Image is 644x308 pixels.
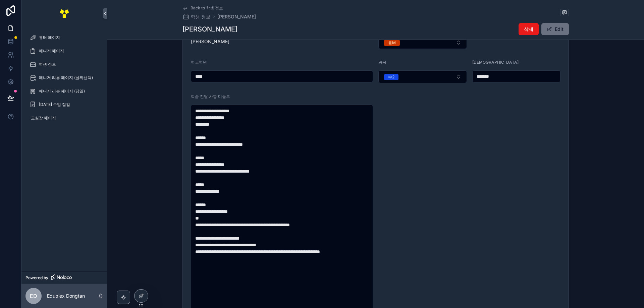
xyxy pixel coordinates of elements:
[541,23,569,35] button: Edit
[378,60,386,65] span: 과목
[25,275,48,281] span: Powered by
[25,45,103,57] a: 매니저 페이지
[39,62,56,67] span: 학생 정보
[39,35,60,40] span: 튜터 페이지
[524,26,533,33] span: 삭제
[191,60,207,65] span: 학교학년
[191,13,211,20] span: 학생 정보
[472,60,519,65] span: [DEMOGRAPHIC_DATA]
[191,38,373,45] span: [PERSON_NAME]
[59,8,70,19] img: App logo
[25,32,103,44] a: 튜터 페이지
[25,58,103,70] a: 학생 정보
[39,75,93,80] span: 매니저 리뷰 페이지 (날짜선택)
[25,72,103,84] a: 매니저 리뷰 페이지 (날짜선택)
[388,74,394,80] div: 수2
[378,36,467,49] button: Select Button
[39,48,64,54] span: 매니저 페이지
[378,70,467,83] button: Select Button
[25,99,103,111] a: [DATE] 수업 점검
[30,292,37,300] span: ED
[519,23,539,35] button: 삭제
[25,112,103,124] a: 교실장 페이지
[217,13,256,20] a: [PERSON_NAME]
[21,271,107,284] a: Powered by
[182,13,211,20] a: 학생 정보
[182,24,237,34] h1: [PERSON_NAME]
[39,102,70,107] span: [DATE] 수업 점검
[191,94,230,99] span: 학습 전달 사항 디폴트
[25,85,103,97] a: 매니저 리뷰 페이지 (당일)
[47,293,85,299] p: Eduplex Dongtan
[31,115,56,121] span: 교실장 페이지
[39,88,85,94] span: 매니저 리뷰 페이지 (당일)
[21,27,107,133] div: scrollable content
[191,5,223,11] span: Back to 학생 정보
[388,40,396,46] div: 율M
[182,5,223,11] a: Back to 학생 정보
